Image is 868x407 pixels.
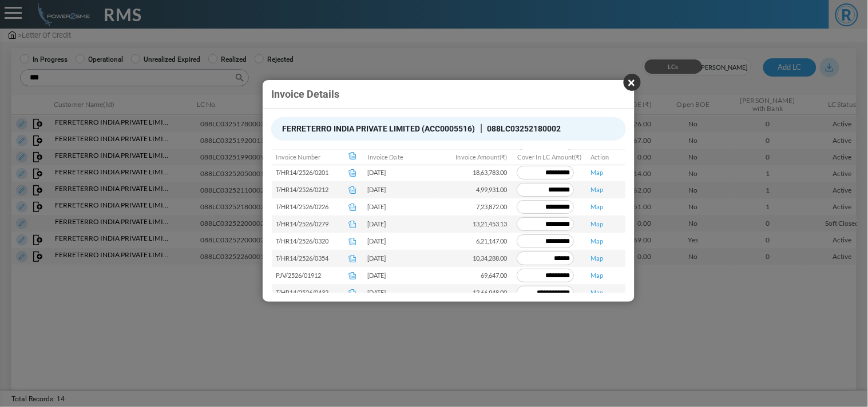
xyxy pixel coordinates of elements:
th: Invoice Number [272,150,363,166]
a: Map [591,220,604,228]
td: [DATE] [363,164,438,181]
span: PJV/2526/01912 [276,271,345,281]
span: T/HR14/2526/0226 [276,202,345,212]
td: [DATE] [363,250,438,267]
td: [DATE] [363,198,438,216]
td: ₹12,77,319.00 already mapped. Remaining ₹ 44,134.13 [438,216,512,233]
a: Map [591,289,604,296]
img: invoice-icon.svg [348,152,356,159]
a: Map [591,169,604,176]
td: ₹18,33,253.00 already mapped. Remaining ₹ 30,530.00 [438,164,512,181]
img: invoice-icon.svg [348,238,356,245]
button: × [624,74,641,91]
img: invoice-icon.svg [348,255,356,262]
h5: Invoice Details [272,86,625,102]
td: ₹6,27,449.00 already mapped. Remaining ₹ 96,423.00 [438,198,512,216]
td: [DATE] [363,181,438,198]
span: T/HR14/2526/0201 [276,168,345,178]
img: invoice-icon.svg [348,272,356,279]
th: Invoice Date [363,150,438,166]
span: Ferreterro India Private Limited (ACC0005516) [283,124,475,133]
td: 12,66,948.00 [438,284,512,301]
th: Cover In LC Amount(₹) [512,150,586,166]
th: Invoice Amount(₹) [438,150,512,166]
span: T/HR14/2526/0212 [276,185,345,195]
td: ₹10,33,888.00 already mapped. Remaining ₹ 400.00 [438,250,512,267]
td: 69,647.00 [438,267,512,284]
td: [DATE] [363,216,438,233]
span: T/HR14/2526/0354 [276,254,345,264]
a: Map [591,203,604,210]
td: [DATE] [363,233,438,250]
a: Map [591,237,604,245]
a: Map [591,272,604,279]
img: invoice-icon.svg [348,289,356,296]
td: [DATE] [363,267,438,284]
span: T/HR14/2526/0320 [276,237,345,246]
td: ₹5,71,901.00 already mapped. Remaining ₹ 49,246.00 [438,233,512,250]
span: T/HR14/2526/0279 [276,220,345,229]
img: invoice-icon.svg [348,203,356,210]
img: invoice-icon.svg [348,186,356,193]
img: invoice-icon.svg [348,169,356,176]
a: Map [591,254,604,262]
img: invoice-icon.svg [348,221,356,228]
a: Map [591,186,604,193]
span: 088LC03252180002 [481,124,561,133]
th: Action [586,150,661,166]
span: T/HR14/2526/0432 [276,288,345,298]
td: ₹4,96,431.00 already mapped. Remaining ₹ 3,500.00 [438,181,512,198]
td: [DATE] [363,284,438,301]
